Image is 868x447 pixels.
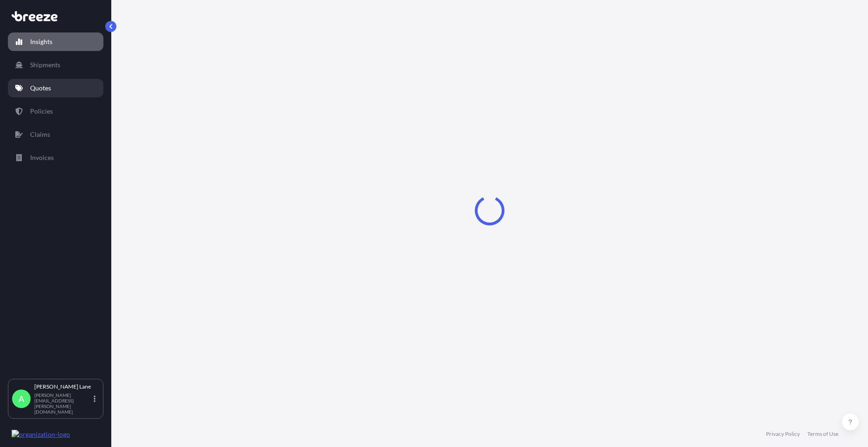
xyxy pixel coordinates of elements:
[30,153,54,162] p: Invoices
[30,130,50,139] p: Claims
[30,83,51,93] p: Quotes
[766,430,800,438] a: Privacy Policy
[8,56,103,74] a: Shipments
[34,383,92,390] p: [PERSON_NAME] Lane
[30,107,53,116] p: Policies
[12,430,70,439] img: organization-logo
[8,125,103,144] a: Claims
[8,79,103,97] a: Quotes
[30,60,60,70] p: Shipments
[30,37,52,46] p: Insights
[8,32,103,51] a: Insights
[19,394,24,403] span: A
[8,148,103,167] a: Invoices
[34,392,92,415] p: [PERSON_NAME][EMAIL_ADDRESS][PERSON_NAME][DOMAIN_NAME]
[807,430,838,438] a: Terms of Use
[8,102,103,121] a: Policies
